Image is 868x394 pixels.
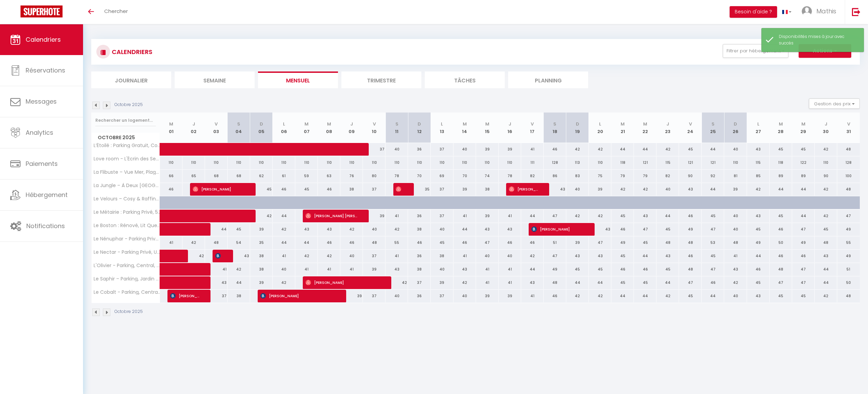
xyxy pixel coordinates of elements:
[408,236,431,249] div: 46
[418,121,421,127] abbr: D
[702,210,724,222] div: 45
[385,170,408,182] div: 78
[385,236,408,249] div: 55
[730,6,777,18] button: Besoin d'aide ?
[801,121,805,127] abbr: M
[431,236,453,249] div: 45
[679,156,702,169] div: 121
[599,121,601,127] abbr: L
[702,183,724,196] div: 44
[553,121,556,127] abbr: S
[363,236,385,249] div: 48
[26,128,53,137] span: Analytics
[373,121,376,127] abbr: V
[611,113,634,143] th: 21
[453,156,476,169] div: 110
[611,223,634,236] div: 46
[747,236,770,249] div: 49
[702,113,724,143] th: 25
[93,183,161,188] span: La Jungle – À Deux [GEOGRAPHIC_DATA], Parking & Unique
[611,143,634,156] div: 44
[837,156,860,169] div: 128
[160,170,182,182] div: 66
[566,113,589,143] th: 19
[634,210,656,222] div: 43
[837,170,860,182] div: 100
[104,8,128,15] span: Chercher
[228,170,250,182] div: 68
[770,143,792,156] div: 45
[250,250,273,262] div: 38
[711,121,715,127] abbr: S
[802,6,812,16] img: ...
[634,183,656,196] div: 42
[215,121,218,127] abbr: V
[476,170,499,182] div: 74
[747,156,770,169] div: 115
[566,210,589,222] div: 42
[476,156,499,169] div: 110
[815,236,837,249] div: 48
[385,210,408,222] div: 41
[770,170,792,182] div: 89
[679,236,702,249] div: 48
[453,143,476,156] div: 40
[431,223,453,236] div: 40
[702,143,724,156] div: 44
[723,44,788,58] button: Filtrer par hébergement
[589,143,611,156] div: 42
[792,236,815,249] div: 49
[521,156,544,169] div: 111
[408,223,431,236] div: 38
[508,121,511,127] abbr: J
[589,156,611,169] div: 110
[724,210,747,222] div: 40
[724,236,747,249] div: 48
[521,236,544,249] div: 46
[237,121,240,127] abbr: S
[385,113,408,143] th: 11
[792,223,815,236] div: 47
[408,183,431,196] div: 35
[679,113,702,143] th: 24
[852,8,860,16] img: logout
[295,113,318,143] th: 07
[318,156,340,169] div: 110
[837,183,860,196] div: 48
[634,113,656,143] th: 22
[770,210,792,222] div: 45
[295,236,318,249] div: 44
[656,113,679,143] th: 23
[363,143,385,156] div: 37
[91,71,171,88] li: Journalier
[453,170,476,182] div: 70
[770,183,792,196] div: 44
[508,71,588,88] li: Planning
[544,183,566,196] div: 43
[476,223,499,236] div: 43
[250,236,273,249] div: 35
[26,35,61,44] span: Calendriers
[666,121,669,127] abbr: J
[679,210,702,222] div: 46
[228,223,250,236] div: 45
[93,196,161,201] span: Le Velours – Cosy & Raffiné avec Parking
[114,102,143,108] p: Octobre 2025
[656,210,679,222] div: 44
[306,276,382,289] span: [PERSON_NAME]
[476,113,499,143] th: 15
[837,143,860,156] div: 48
[340,236,363,249] div: 46
[425,71,505,88] li: Tâches
[521,113,544,143] th: 17
[589,210,611,222] div: 42
[463,121,467,127] abbr: M
[182,113,205,143] th: 02
[385,223,408,236] div: 42
[205,156,228,169] div: 110
[228,156,250,169] div: 110
[837,223,860,236] div: 49
[318,170,340,182] div: 63
[110,44,152,60] h3: CALENDRIERS
[385,143,408,156] div: 40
